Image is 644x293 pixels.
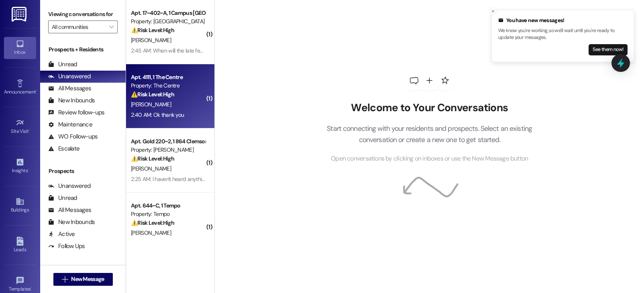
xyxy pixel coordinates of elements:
[131,91,174,98] strong: ⚠️ Risk Level: High
[62,276,68,283] i: 
[48,144,79,153] div: Escalate
[131,201,205,210] div: Apt. 644~C, 1 Tempo
[4,195,36,216] a: Buildings
[48,194,77,202] div: Unread
[48,108,104,117] div: Review follow-ups
[40,264,126,273] div: Residents
[53,273,113,286] button: New Message
[315,102,544,114] h2: Welcome to Your Conversations
[131,17,205,26] div: Property: [GEOGRAPHIC_DATA]
[48,230,75,238] div: Active
[48,84,91,93] div: All Messages
[131,210,205,218] div: Property: Tempo
[28,167,29,172] span: •
[131,146,205,154] div: Property: [PERSON_NAME]
[12,7,28,22] img: ResiDesk Logo
[131,155,174,162] strong: ⚠️ Risk Level: High
[48,132,98,141] div: WO Follow-ups
[331,154,528,164] span: Open conversations by clicking on inboxes or use the New Message button
[131,137,205,146] div: Apt. Gold 220~2, 1 864 Clemson
[489,7,497,15] button: Close toast
[48,60,77,69] div: Unread
[315,123,544,146] p: Start connecting with your residents and prospects. Select an existing conversation or create a n...
[131,9,205,17] div: Apt. 17~402~A, 1 Campus [GEOGRAPHIC_DATA]
[52,20,105,33] input: All communities
[4,37,36,59] a: Inbox
[131,219,174,226] strong: ⚠️ Risk Level: High
[4,116,36,138] a: Site Visit •
[40,167,126,175] div: Prospects
[29,127,30,133] span: •
[131,165,171,172] span: [PERSON_NAME]
[131,101,171,108] span: [PERSON_NAME]
[36,88,37,94] span: •
[48,8,118,20] label: Viewing conversations for
[498,16,628,24] div: You have new messages!
[71,275,104,283] span: New Message
[48,218,95,226] div: New Inbounds
[131,111,184,118] div: 2:40 AM: Ok thank you
[131,81,205,90] div: Property: The Centre
[131,37,171,44] span: [PERSON_NAME]
[48,206,91,214] div: All Messages
[4,234,36,256] a: Leads
[131,175,475,183] div: 2:25 AM: I haven't heard anything still and if you don't mind I might have you follow up with the...
[31,285,32,291] span: •
[131,73,205,81] div: Apt. 4111, 1 The Centre
[109,24,114,30] i: 
[48,182,91,190] div: Unanswered
[4,155,36,177] a: Insights •
[589,44,628,55] button: See them now!
[498,27,628,41] p: We know you're working, so we'll wait until you're ready to update your messages.
[131,26,174,34] strong: ⚠️ Risk Level: High
[48,96,95,105] div: New Inbounds
[131,47,218,54] div: 2:45 AM: When will the late fee apply
[48,242,85,250] div: Follow Ups
[40,45,126,54] div: Prospects + Residents
[48,72,91,81] div: Unanswered
[131,229,171,236] span: [PERSON_NAME]
[48,120,92,129] div: Maintenance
